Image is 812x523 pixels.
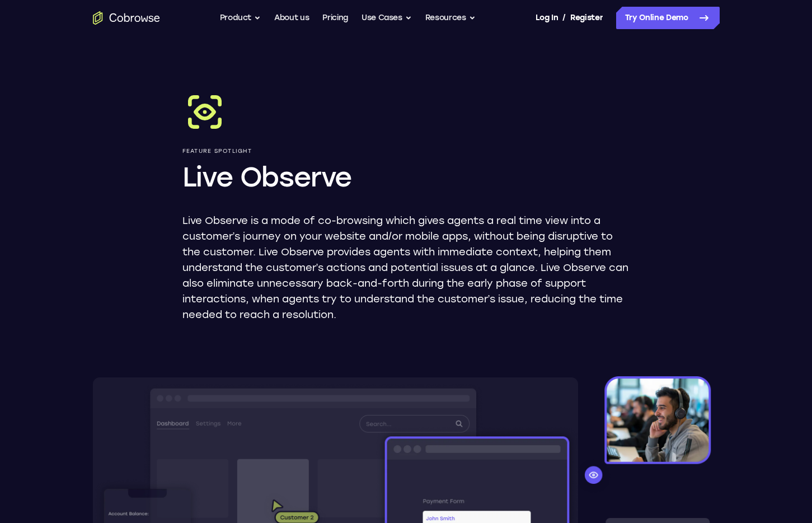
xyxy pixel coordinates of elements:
[182,90,227,134] img: Live Observe
[322,7,348,29] a: Pricing
[362,7,412,29] button: Use Cases
[220,7,261,29] button: Product
[93,11,160,25] a: Go to the home page
[182,213,630,323] p: Live Observe is a mode of co-browsing which gives agents a real time view into a customer’s journ...
[562,11,566,25] span: /
[182,159,630,195] h1: Live Observe
[536,7,558,29] a: Log In
[616,7,720,29] a: Try Online Demo
[570,7,603,29] a: Register
[274,7,309,29] a: About us
[425,7,476,29] button: Resources
[182,148,630,155] p: Feature Spotlight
